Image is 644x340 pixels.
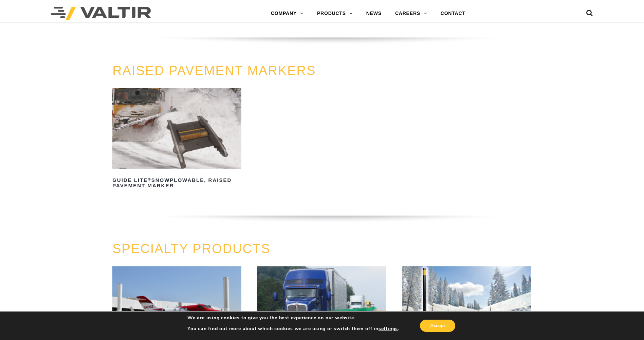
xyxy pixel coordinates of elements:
a: COMPANY [264,7,310,20]
p: You can find out more about which cookies we are using or switch them off in . [187,326,399,332]
a: NEWS [360,7,388,20]
img: Valtir [51,7,151,20]
p: We are using cookies to give you the best experience on our website. [187,315,399,321]
button: settings [379,326,398,332]
a: CONTACT [434,7,472,20]
a: SPECIALTY PRODUCTS [112,242,270,256]
a: RAISED PAVEMENT MARKERS [112,63,316,78]
sup: ® [148,177,151,181]
a: CAREERS [388,7,434,20]
h2: GUIDE LITE Snowplowable, Raised Pavement Marker [112,175,241,191]
a: PRODUCTS [310,7,360,20]
a: GUIDE LITE®Snowplowable, Raised Pavement Marker [112,88,241,191]
button: Accept [420,320,455,332]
